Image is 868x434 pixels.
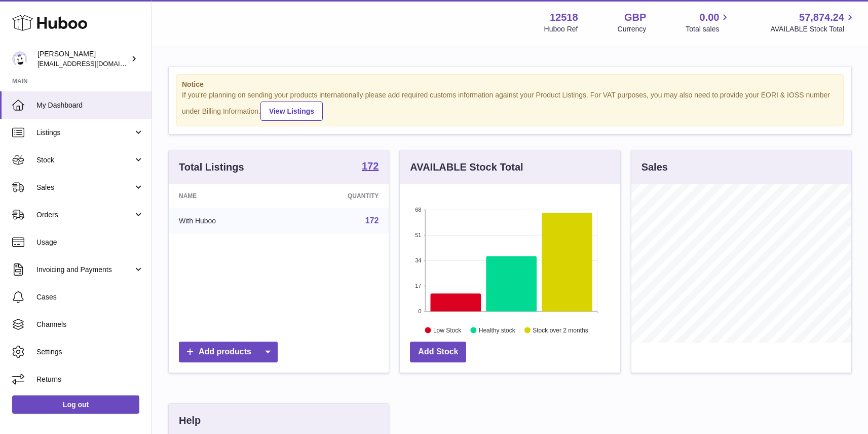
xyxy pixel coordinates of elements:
strong: GBP [624,11,646,24]
strong: 12518 [550,11,578,24]
text: 68 [416,207,422,213]
span: AVAILABLE Stock Total [770,24,856,34]
th: Name [169,184,285,208]
span: Invoicing and Payments [36,265,133,275]
h3: Sales [641,160,668,174]
img: caitlin@fancylamp.co [12,51,27,66]
td: With Huboo [169,208,285,234]
a: View Listings [260,102,323,121]
span: Orders [36,210,133,220]
a: 172 [365,216,379,225]
div: If you're planning on sending your products internationally please add required customs informati... [182,90,838,121]
span: Stock [36,155,133,165]
a: 57,874.24 AVAILABLE Stock Total [770,11,856,34]
a: 0.00 Total sales [686,11,731,34]
span: Listings [36,128,133,138]
span: Sales [36,183,133,192]
span: Settings [36,347,144,357]
span: My Dashboard [36,101,144,110]
span: 0.00 [700,11,720,24]
strong: 172 [362,161,379,171]
div: Huboo Ref [544,24,578,34]
span: Cases [36,292,144,302]
h3: AVAILABLE Stock Total [410,160,523,174]
span: Returns [36,375,144,384]
span: Usage [36,238,144,247]
div: Currency [618,24,647,34]
span: Channels [36,320,144,329]
a: Add products [179,342,278,362]
text: 34 [416,257,422,263]
strong: Notice [182,80,838,89]
text: 17 [416,283,422,289]
span: [EMAIL_ADDRESS][DOMAIN_NAME] [37,59,149,68]
div: [PERSON_NAME] [37,49,129,69]
text: 0 [419,308,422,314]
text: 51 [416,232,422,238]
span: 57,874.24 [799,11,844,24]
text: Stock over 2 months [533,326,588,333]
a: Add Stock [410,342,466,362]
a: 172 [362,161,379,173]
h3: Total Listings [179,160,244,174]
a: Log out [12,395,139,414]
h3: Help [179,414,201,427]
text: Low Stock [433,326,462,333]
th: Quantity [285,184,389,208]
text: Healthy stock [479,326,516,333]
span: Total sales [686,24,731,34]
